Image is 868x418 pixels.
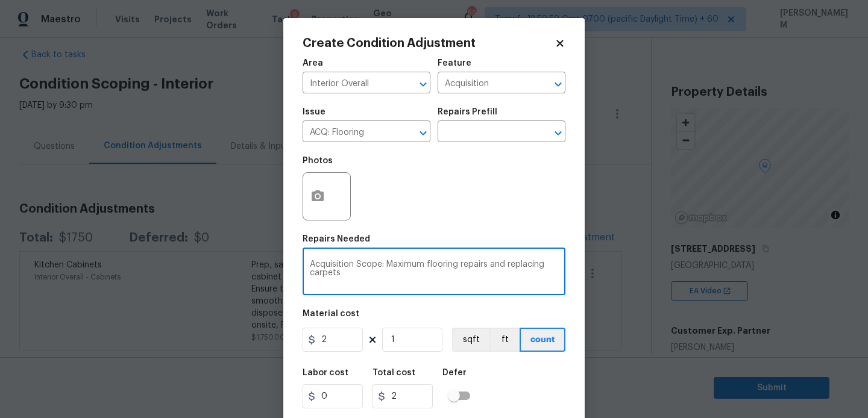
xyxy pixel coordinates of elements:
button: Open [550,125,567,142]
button: sqft [452,328,489,352]
button: Open [415,125,432,142]
textarea: Acquisition Scope: Maximum flooring repairs and replacing carpets [310,260,558,285]
h5: Defer [442,369,467,377]
h5: Issue [303,108,325,116]
h2: Create Condition Adjustment [303,37,555,49]
h5: Repairs Needed [303,235,370,243]
button: ft [489,328,520,352]
button: Open [415,76,432,93]
h5: Material cost [303,310,359,318]
h5: Photos [303,157,333,165]
h5: Total cost [373,369,415,377]
h5: Labor cost [303,369,348,377]
h5: Repairs Prefill [438,108,497,116]
button: count [520,328,565,352]
button: Open [550,76,567,93]
h5: Area [303,59,323,67]
h5: Feature [438,59,471,67]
